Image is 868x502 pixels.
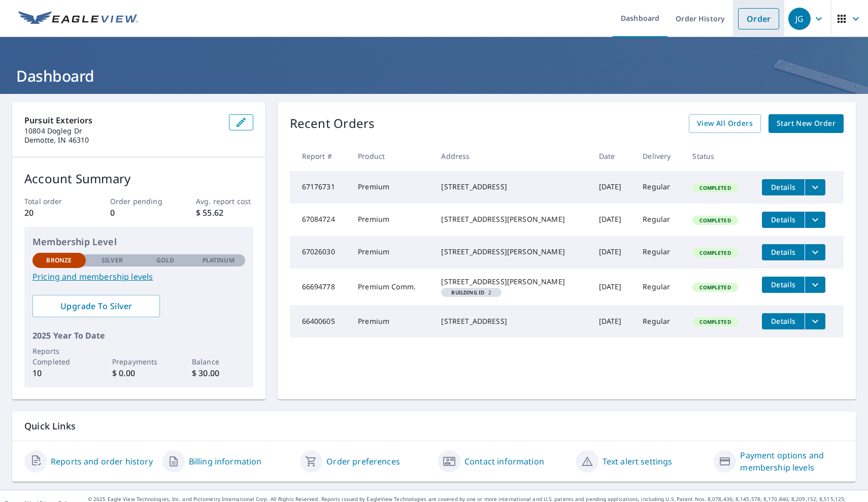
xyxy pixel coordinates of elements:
td: 67084724 [290,204,350,236]
th: Date [591,141,635,171]
td: [DATE] [591,269,635,305]
p: 10 [32,367,86,379]
span: Details [768,215,798,224]
p: Reports Completed [32,346,86,367]
td: Regular [635,171,684,204]
a: Upgrade To Silver [32,295,160,317]
button: filesDropdownBtn-67084724 [805,212,825,228]
p: Recent Orders [290,114,375,133]
th: Address [433,141,590,171]
img: EV Logo [18,11,138,26]
div: [STREET_ADDRESS][PERSON_NAME] [441,247,582,257]
td: [DATE] [591,171,635,204]
td: Premium [350,171,433,204]
p: Total order [24,196,82,207]
p: Prepayments [112,356,165,367]
td: [DATE] [591,305,635,338]
span: 2 [445,290,497,295]
th: Status [684,141,754,171]
p: 2025 Year To Date [32,329,245,342]
span: Details [768,280,798,289]
button: detailsBtn-67176731 [762,179,805,195]
td: Premium [350,236,433,269]
td: 66694778 [290,269,350,305]
button: detailsBtn-66694778 [762,277,805,293]
a: Billing information [189,455,262,467]
button: filesDropdownBtn-66694778 [805,277,825,293]
a: Pricing and membership levels [32,271,245,283]
span: Completed [693,184,737,191]
span: Completed [693,217,737,224]
td: 67176731 [290,171,350,204]
span: Completed [693,249,737,256]
td: 67026030 [290,236,350,269]
div: [STREET_ADDRESS] [441,316,582,326]
p: Avg. report cost [196,196,253,207]
div: [STREET_ADDRESS] [441,182,582,192]
h1: Dashboard [12,65,856,86]
td: Premium [350,204,433,236]
p: Quick Links [24,420,844,432]
td: Regular [635,269,684,305]
p: Bronze [46,256,72,265]
p: 20 [24,207,82,219]
p: $ 55.62 [196,207,253,219]
p: Gold [156,256,174,265]
p: Silver [102,256,123,265]
div: [STREET_ADDRESS][PERSON_NAME] [441,214,582,224]
td: Regular [635,305,684,338]
p: Platinum [203,256,235,265]
p: Order pending [110,196,168,207]
p: Membership Level [32,235,245,249]
th: Delivery [635,141,684,171]
a: Reports and order history [51,455,153,467]
em: Building ID [451,290,484,295]
span: View All Orders [697,117,753,130]
td: 66400605 [290,305,350,338]
button: filesDropdownBtn-67026030 [805,244,825,260]
p: Pursuit Exteriors [24,114,221,126]
a: Text alert settings [603,455,673,467]
a: Order preferences [326,455,400,467]
td: Premium [350,305,433,338]
span: Details [768,316,798,326]
span: Completed [693,284,737,291]
p: Account Summary [24,170,253,188]
p: Demotte, IN 46310 [24,136,221,145]
button: detailsBtn-66400605 [762,313,805,329]
td: Premium Comm. [350,269,433,305]
a: Order [738,8,779,29]
td: [DATE] [591,236,635,269]
a: Contact information [464,455,544,467]
div: [STREET_ADDRESS][PERSON_NAME] [441,277,582,287]
button: filesDropdownBtn-67176731 [805,179,825,195]
th: Report # [290,141,350,171]
button: filesDropdownBtn-66400605 [805,313,825,329]
span: Details [768,182,798,192]
button: detailsBtn-67026030 [762,244,805,260]
td: Regular [635,236,684,269]
th: Product [350,141,433,171]
p: 0 [110,207,168,219]
p: Balance [192,356,245,367]
span: Details [768,247,798,257]
a: Payment options and membership levels [740,449,844,474]
td: [DATE] [591,204,635,236]
a: View All Orders [689,114,761,133]
button: detailsBtn-67084724 [762,212,805,228]
span: Upgrade To Silver [41,300,152,312]
td: Regular [635,204,684,236]
p: $ 0.00 [112,367,165,379]
span: Completed [693,318,737,325]
div: JG [788,8,811,30]
p: $ 30.00 [192,367,245,379]
a: Start New Order [769,114,844,133]
span: Start New Order [777,117,836,130]
p: 10804 Dogleg Dr [24,126,221,136]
